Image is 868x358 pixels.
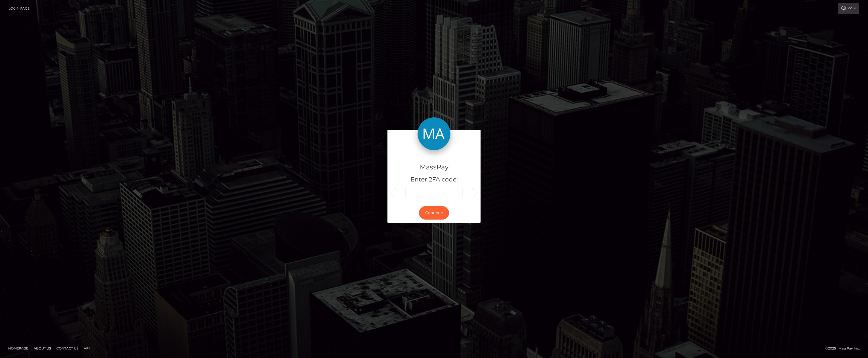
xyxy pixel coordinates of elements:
div: © 2025 , MassPay Inc. [825,345,864,351]
a: Homepage [6,344,30,353]
button: Continue [419,206,449,220]
a: API [82,344,92,353]
a: Login [838,3,859,14]
a: About Us [31,344,53,353]
h5: Enter 2FA code: [392,175,476,184]
img: MassPay [418,117,450,150]
h4: MassPay [392,163,476,172]
a: Contact Us [54,344,81,353]
a: Login Page [8,3,30,14]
